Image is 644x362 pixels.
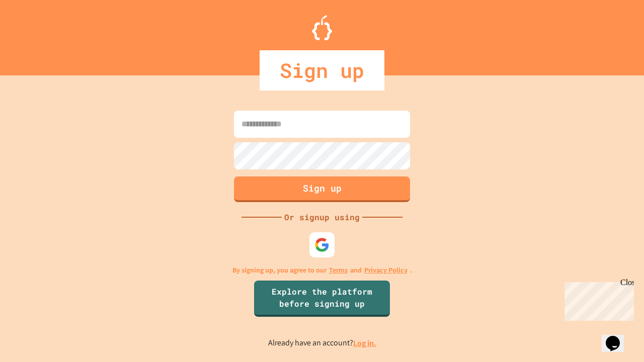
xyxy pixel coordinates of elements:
[4,4,69,64] div: Chat with us now!Close
[312,15,332,40] img: Logo.svg
[282,211,362,223] div: Or signup using
[364,265,408,276] a: Privacy Policy
[254,281,390,317] a: Explore the platform before signing up
[260,50,384,90] div: Sign up
[232,265,412,276] p: By signing up, you agree to our and .
[602,322,634,352] iframe: chat widget
[314,237,330,252] img: google-icon.svg
[353,338,376,348] a: Log in.
[329,265,348,276] a: Terms
[234,176,410,202] button: Sign up
[268,337,376,349] p: Already have an account?
[560,278,634,321] iframe: chat widget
